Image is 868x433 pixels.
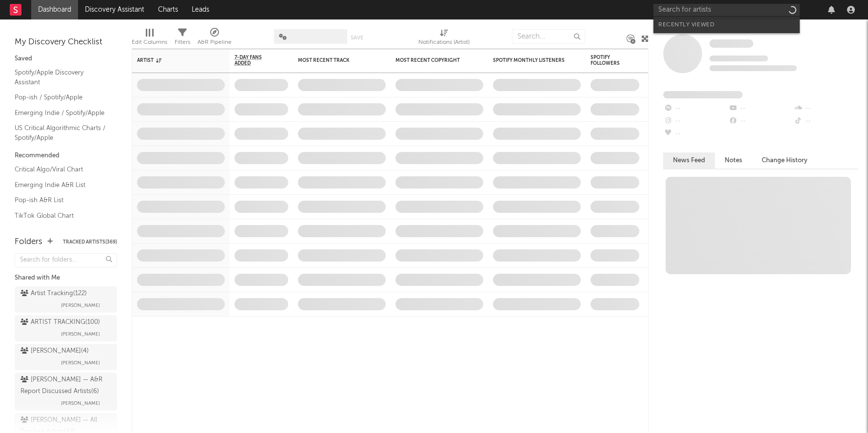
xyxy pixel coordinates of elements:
[493,57,566,63] div: Spotify Monthly Listeners
[715,152,752,169] button: Notes
[298,57,371,63] div: Most Recent Track
[15,92,107,103] a: Pop-ish / Spotify/Apple
[15,123,107,143] a: US Critical Algorithmic Charts / Spotify/Apple
[61,357,100,369] span: [PERSON_NAME]
[15,108,107,118] a: Emerging Indie / Spotify/Apple
[710,56,768,61] span: Tracking Since: [DATE]
[15,37,117,48] div: My Discovery Checklist
[663,128,728,140] div: --
[15,315,117,341] a: ARTIST TRACKING(100)[PERSON_NAME]
[663,102,728,115] div: --
[15,344,117,370] a: [PERSON_NAME](4)[PERSON_NAME]
[752,152,817,169] button: Change History
[710,39,753,48] span: Some Artist
[15,53,117,65] div: Saved
[61,300,100,311] span: [PERSON_NAME]
[63,240,117,245] button: Tracked Artists(369)
[20,288,87,300] div: Artist Tracking ( 122 )
[710,39,753,49] a: Some Artist
[15,210,107,221] a: TikTok Global Chart
[351,35,363,40] button: Save
[235,55,274,66] span: 7-Day Fans Added
[20,345,89,357] div: [PERSON_NAME] ( 4 )
[15,180,107,190] a: Emerging Indie A&R List
[710,65,797,71] span: 0 fans last week
[20,317,100,328] div: ARTIST TRACKING ( 100 )
[15,67,107,87] a: Spotify/Apple Discovery Assistant
[175,37,190,48] div: Filters
[418,37,470,48] div: Notifications (Artist)
[395,57,469,63] div: Most Recent Copyright
[728,102,793,115] div: --
[663,115,728,128] div: --
[418,24,470,53] div: Notifications (Artist)
[663,152,715,169] button: News Feed
[20,374,109,397] div: [PERSON_NAME] — A&R Report Discussed Artists ( 6 )
[591,55,625,66] div: Spotify Followers
[793,102,858,115] div: --
[658,19,795,31] div: Recently Viewed
[728,115,793,128] div: --
[512,29,585,44] input: Search...
[197,37,232,48] div: A&R Pipeline
[15,150,117,162] div: Recommended
[132,37,167,48] div: Edit Columns
[15,195,107,206] a: Pop-ish A&R List
[15,272,117,284] div: Shared with Me
[132,24,167,53] div: Edit Columns
[137,57,210,63] div: Artist
[15,164,107,175] a: Critical Algo/Viral Chart
[15,236,42,248] div: Folders
[15,286,117,313] a: Artist Tracking(122)[PERSON_NAME]
[15,373,117,411] a: [PERSON_NAME] — A&R Report Discussed Artists(6)[PERSON_NAME]
[175,24,190,53] div: Filters
[197,24,232,53] div: A&R Pipeline
[15,253,117,267] input: Search for folders...
[61,328,100,340] span: [PERSON_NAME]
[663,91,743,98] span: Fans Added by Platform
[793,115,858,128] div: --
[61,397,100,409] span: [PERSON_NAME]
[653,4,800,16] input: Search for artists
